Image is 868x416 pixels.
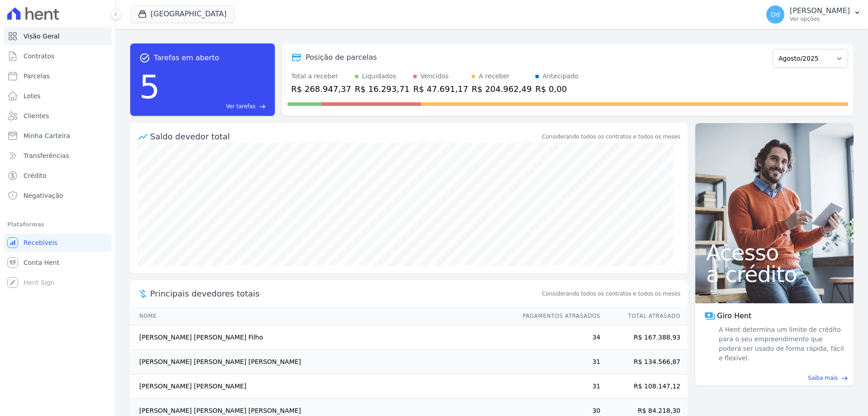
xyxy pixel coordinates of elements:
[4,67,112,85] a: Parcelas
[164,102,266,110] a: Ver tarefas east
[4,234,112,252] a: Recebíveis
[24,191,63,200] span: Negativação
[362,72,396,81] div: Liquidados
[514,350,601,374] td: 31
[4,167,112,185] a: Crédito
[130,374,514,399] td: [PERSON_NAME] [PERSON_NAME]
[355,83,410,95] div: R$ 16.293,71
[542,72,578,81] div: Antecipado
[790,15,850,23] p: Ver opções
[291,83,351,95] div: R$ 268.947,37
[4,87,112,105] a: Lotes
[7,219,108,230] div: Plataformas
[706,263,843,285] span: a crédito
[514,325,601,350] td: 34
[717,325,844,363] span: A Hent determina um limite de crédito para o seu empreendimento que poderá ser usado de forma ráp...
[24,151,69,160] span: Transferências
[717,311,751,321] span: Giro Hent
[4,186,112,205] a: Negativação
[24,91,41,100] span: Lotes
[542,290,680,298] span: Considerando todos os contratos e todos os meses
[130,350,514,374] td: [PERSON_NAME] [PERSON_NAME] [PERSON_NAME]
[4,253,112,272] a: Conta Hent
[24,258,59,267] span: Conta Hent
[601,325,688,350] td: R$ 167.388,93
[514,307,601,325] th: Pagamentos Atrasados
[130,5,234,23] button: [GEOGRAPHIC_DATA]
[130,307,514,325] th: Nome
[601,307,688,325] th: Total Atrasado
[150,287,540,300] span: Principais devedores totais
[790,6,850,15] p: [PERSON_NAME]
[4,47,112,65] a: Contratos
[150,130,540,143] div: Saldo devedor total
[24,32,60,41] span: Visão Geral
[291,72,351,81] div: Total a receber
[4,107,112,125] a: Clientes
[706,242,843,263] span: Acesso
[4,27,112,45] a: Visão Geral
[24,171,47,180] span: Crédito
[542,133,680,141] div: Considerando todos os contratos e todos os meses
[472,83,532,95] div: R$ 204.962,49
[479,72,509,81] div: A receber
[4,127,112,145] a: Minha Carteira
[601,374,688,399] td: R$ 108.147,12
[24,238,57,247] span: Recebíveis
[808,374,838,382] span: Saiba mais
[259,103,266,110] span: east
[24,52,54,61] span: Contratos
[24,131,70,140] span: Minha Carteira
[226,102,255,110] span: Ver tarefas
[413,83,468,95] div: R$ 47.691,17
[701,374,848,382] a: Saiba mais east
[601,350,688,374] td: R$ 134.566,87
[130,325,514,350] td: [PERSON_NAME] [PERSON_NAME] Filho
[154,53,219,63] span: Tarefas em aberto
[24,72,50,81] span: Parcelas
[4,147,112,165] a: Transferências
[841,375,848,382] span: east
[24,111,49,120] span: Clientes
[420,72,448,81] div: Vencidos
[535,83,578,95] div: R$ 0,00
[306,52,377,63] div: Posição de parcelas
[771,11,780,18] span: Dd
[514,374,601,399] td: 31
[139,53,150,63] span: task_alt
[139,63,160,110] div: 5
[759,2,868,27] button: Dd [PERSON_NAME] Ver opções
